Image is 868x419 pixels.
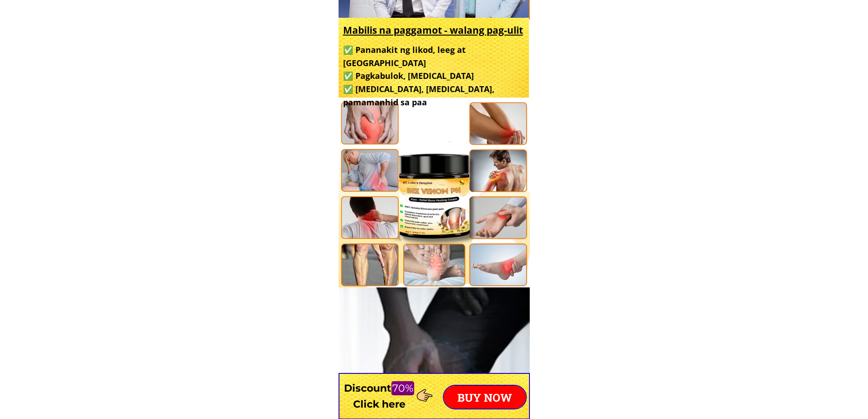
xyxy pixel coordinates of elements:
[392,382,413,394] font: 70%
[353,398,406,410] font: Click here
[391,381,414,395] mark: Highlighty
[343,24,523,36] font: Mabilis na paggamot - walang pag-ulit
[343,83,494,108] font: ✅ [MEDICAL_DATA], [MEDICAL_DATA], pamamanhid sa paa
[344,382,391,394] font: Discount
[457,391,512,405] font: BUY NOW
[343,70,474,81] font: ✅ Pagkabulok, [MEDICAL_DATA]
[343,44,466,68] font: ✅ Pananakit ng likod, leeg at [GEOGRAPHIC_DATA]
